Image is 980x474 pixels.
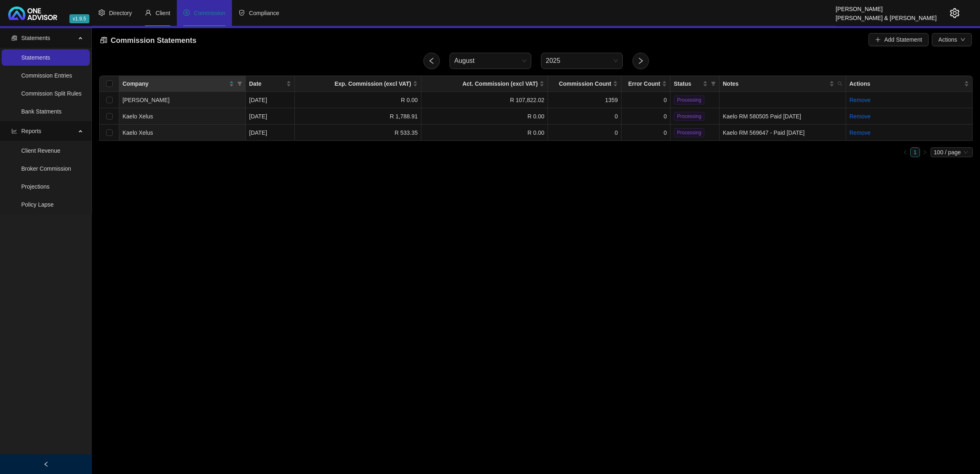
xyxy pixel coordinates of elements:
span: Reports [21,128,41,134]
a: 1 [911,148,920,157]
span: setting [98,9,105,16]
span: filter [711,81,716,86]
a: Statements [21,54,50,61]
td: [DATE] [246,92,295,108]
td: R 1,788.91 [295,108,421,125]
th: Status [670,76,719,92]
span: Error Count [625,79,660,88]
a: Broker Commission [21,165,71,172]
td: [DATE] [246,125,295,141]
td: R 0.00 [421,108,548,125]
span: left [43,461,49,467]
span: line-chart [11,128,17,134]
span: 100 / page [934,148,969,157]
span: Processing [674,112,704,121]
th: Actions [846,76,973,92]
span: reconciliation [100,36,107,44]
a: Policy Lapse [21,201,53,208]
td: R 533.35 [295,125,421,141]
td: R 0.00 [421,125,548,141]
td: 0 [621,125,670,141]
span: Kaelo Xelus [122,129,153,136]
span: down [960,37,965,42]
span: Status [674,79,701,88]
td: Kaelo RM 569647 - Paid 01-07-2025 [719,125,846,141]
button: left [900,147,910,157]
div: [PERSON_NAME] & [PERSON_NAME] [836,11,937,20]
td: 1359 [548,92,621,108]
td: R 107,822.02 [421,92,548,108]
span: filter [709,78,717,90]
th: Notes [719,76,846,92]
span: Notes [723,79,828,88]
span: plus [875,37,881,42]
span: Client [156,10,170,16]
span: v1.9.5 [69,14,89,23]
a: Bank Statments [21,108,62,115]
span: Add Statement [884,35,922,44]
td: Kaelo RM 580505 Paid 01-07-2025 [719,108,846,125]
td: 0 [548,108,621,125]
td: R 0.00 [295,92,421,108]
span: Statements [21,35,50,41]
td: 0 [548,125,621,141]
span: [PERSON_NAME] [122,97,169,103]
span: dollar [183,9,190,16]
td: 0 [621,92,670,108]
a: Commission Entries [21,72,72,79]
span: Date [249,79,285,88]
span: left [428,57,435,65]
a: Projections [21,183,49,190]
th: Exp. Commission (excl VAT) [295,76,421,92]
th: Error Count [621,76,670,92]
span: right [922,150,927,155]
span: Processing [674,96,704,105]
img: 2df55531c6924b55f21c4cf5d4484680-logo-light.svg [8,7,57,20]
span: Commission [194,10,225,16]
span: left [903,150,908,155]
th: Act. Commission (excl VAT) [421,76,548,92]
button: right [920,147,930,157]
span: setting [950,8,960,18]
td: [DATE] [246,108,295,125]
li: 1 [910,147,920,157]
a: Client Revenue [21,147,60,154]
a: Remove [849,113,871,120]
span: August [454,53,526,69]
span: safety [238,9,245,16]
li: Previous Page [900,147,910,157]
span: search [837,81,842,86]
span: Processing [674,128,704,137]
a: Commission Split Rules [21,90,82,97]
span: user [145,9,151,16]
span: Compliance [249,10,279,16]
span: Actions [849,79,962,88]
button: Add Statement [869,33,929,46]
span: Directory [109,10,132,16]
span: Kaelo Xelus [122,113,153,120]
span: reconciliation [11,35,17,41]
span: Act. Commission (excl VAT) [425,79,538,88]
th: Date [246,76,295,92]
div: Page Size [931,147,973,157]
li: Next Page [920,147,930,157]
button: Actionsdown [932,33,972,46]
td: 0 [621,108,670,125]
span: filter [236,78,244,90]
span: Commission Count [551,79,611,88]
span: Company [122,79,227,88]
div: [PERSON_NAME] [836,2,937,11]
span: Exp. Commission (excl VAT) [298,79,411,88]
th: Commission Count [548,76,621,92]
span: right [637,57,644,65]
span: Commission Statements [111,36,196,45]
a: Remove [849,97,871,103]
span: Actions [938,35,957,44]
a: Remove [849,129,871,136]
span: search [836,78,844,90]
span: 2025 [546,53,618,69]
span: filter [237,81,242,86]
